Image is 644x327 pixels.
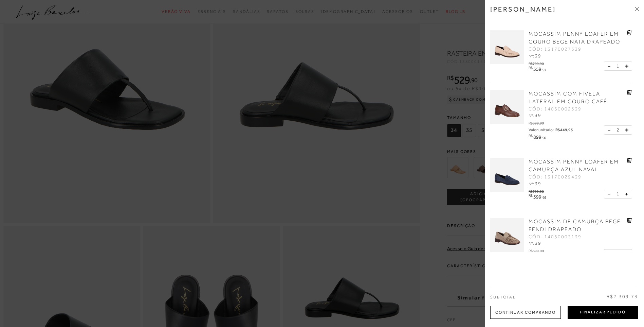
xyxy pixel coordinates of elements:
[533,66,541,72] span: 559
[529,31,620,45] span: MOCASSIM PENNY LOAFER EM COURO BEGE NATA DRAPEADO
[529,60,547,66] div: R$799,90
[541,194,546,197] i: ,
[617,250,619,257] span: 1
[529,90,625,106] a: MOCASSIM COM FIVELA LATERAL EM COURO CAFÉ
[542,68,546,72] span: 93
[529,54,534,58] span: Nº:
[529,106,582,113] span: CÓD: 14060002339
[529,182,534,186] span: Nº:
[490,5,556,13] h3: [PERSON_NAME]
[490,306,561,319] div: Continuar Comprando
[535,113,541,118] span: 39
[617,126,619,134] span: 2
[529,91,607,105] span: MOCASSIM COM FIVELA LATERAL EM COURO CAFÉ
[529,128,554,132] span: Valor unitário:
[533,134,541,140] span: 899
[529,119,573,125] div: R$899,90
[535,53,541,58] span: 39
[490,158,524,192] img: MOCASSIM PENNY LOAFER EM CAMURÇA AZUL NAVAL
[490,218,524,252] img: MOCASSIM DE CAMURÇA BEGE FENDI DRAPEADO
[529,234,582,240] span: CÓD: 14060003139
[617,63,619,70] span: 1
[555,128,573,132] span: R$449,95
[529,158,625,174] a: MOCASSIM PENNY LOAFER EM CAMURÇA AZUL NAVAL
[529,46,582,53] span: CÓD: 13170027539
[529,159,619,173] span: MOCASSIM PENNY LOAFER EM CAMURÇA AZUL NAVAL
[529,218,625,234] a: MOCASSIM DE CAMURÇA BEGE FENDI DRAPEADO
[542,195,546,200] span: 95
[529,194,532,197] i: R$
[535,181,541,186] span: 39
[529,134,532,138] i: R$
[568,306,638,319] button: Finalizar Pedido
[529,174,582,180] span: CÓD: 13170029439
[542,136,546,140] span: 90
[529,219,621,233] span: MOCASSIM DE CAMURÇA BEGE FENDI DRAPEADO
[529,113,534,118] span: Nº:
[533,194,541,200] span: 399
[529,66,532,70] i: R$
[490,295,516,299] span: Subtotal
[617,190,619,197] span: 1
[529,30,625,46] a: MOCASSIM PENNY LOAFER EM COURO BEGE NATA DRAPEADO
[541,66,546,70] i: ,
[541,134,546,138] i: ,
[529,188,547,193] div: R$799,90
[529,247,547,253] div: R$899,90
[529,241,534,246] span: Nº:
[490,90,524,124] img: MOCASSIM COM FIVELA LATERAL EM COURO CAFÉ
[535,240,541,246] span: 39
[607,293,638,300] span: R$2.309,73
[490,30,524,64] img: MOCASSIM PENNY LOAFER EM COURO BEGE NATA DRAPEADO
